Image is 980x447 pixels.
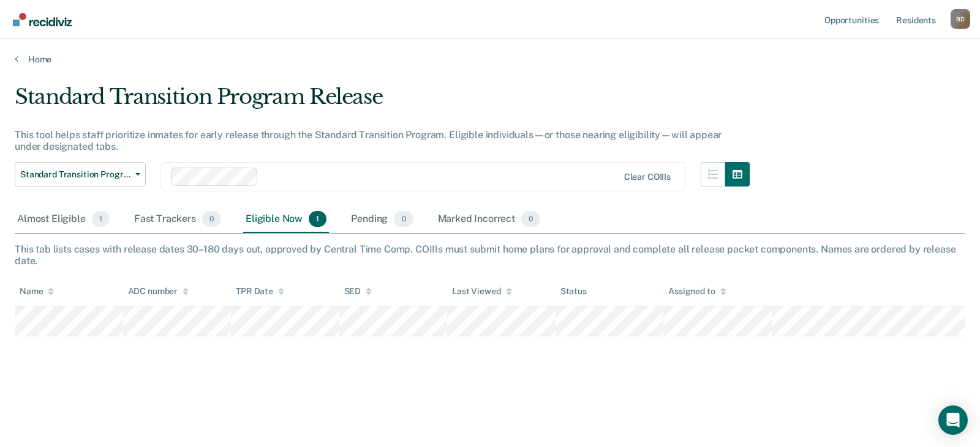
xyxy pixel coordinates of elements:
[624,172,671,182] div: Clear COIIIs
[15,129,750,152] div: This tool helps staff prioritize inmates for early release through the Standard Transition Progra...
[20,286,54,297] div: Name
[521,211,540,227] span: 0
[15,243,965,267] div: This tab lists cases with release dates 30–180 days out, approved by Central Time Comp. COIIIs mu...
[15,162,146,187] button: Standard Transition Program Release
[20,169,130,180] span: Standard Transition Program Release
[15,84,750,119] div: Standard Transition Program Release
[15,206,112,233] div: Almost Eligible1
[202,211,221,227] span: 0
[394,211,413,227] span: 0
[560,286,587,297] div: Status
[938,405,968,435] div: Open Intercom Messenger
[13,13,72,26] img: Recidiviz
[668,286,726,297] div: Assigned to
[344,286,372,297] div: SED
[15,54,965,65] a: Home
[128,286,189,297] div: ADC number
[92,211,110,227] span: 1
[435,206,543,233] div: Marked Incorrect0
[243,206,329,233] div: Eligible Now1
[236,286,284,297] div: TPR Date
[452,286,511,297] div: Last Viewed
[951,9,970,29] div: B D
[349,206,415,233] div: Pending0
[951,9,970,29] button: Profile dropdown button
[309,211,326,227] span: 1
[132,206,224,233] div: Fast Trackers0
